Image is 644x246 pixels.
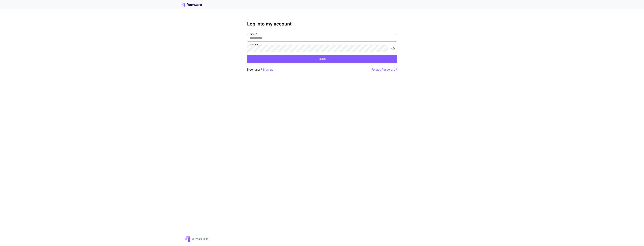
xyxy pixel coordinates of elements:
label: Email [250,32,257,36]
label: Password [250,43,262,46]
button: Sign up [263,67,274,72]
button: Forgot Password? [371,67,397,72]
p: © 2025, [URL] [192,237,210,241]
h3: Log into my account [247,21,397,27]
p: New user? [247,67,274,72]
button: Login [247,55,397,63]
button: toggle password visibility [390,45,397,52]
